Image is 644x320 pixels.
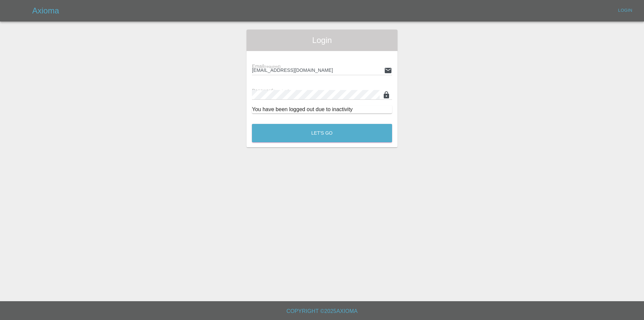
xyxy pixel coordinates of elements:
small: (required) [264,64,281,68]
span: Password [252,88,289,93]
h5: Axioma [32,5,59,16]
div: You have been logged out due to inactivity [252,105,392,113]
small: (required) [273,89,290,93]
span: Login [252,35,392,46]
a: Login [614,5,636,16]
h6: Copyright © 2025 Axioma [5,307,639,316]
button: Let's Go [252,124,392,142]
span: Email [252,63,280,69]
